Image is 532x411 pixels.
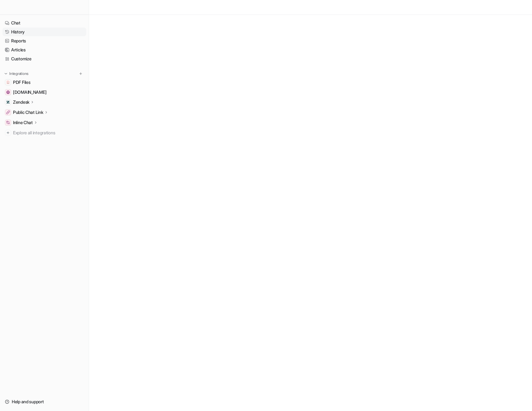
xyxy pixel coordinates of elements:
span: [DOMAIN_NAME] [13,89,46,95]
a: status.gem.com[DOMAIN_NAME] [2,88,86,97]
img: explore all integrations [5,130,11,136]
a: Explore all integrations [2,128,86,137]
span: PDF Files [13,79,30,85]
img: Inline Chat [6,121,10,124]
img: Public Chat Link [6,110,10,114]
a: Articles [2,45,86,54]
a: Help and support [2,397,86,406]
p: Integrations [9,71,28,76]
a: Customize [2,54,86,63]
a: Chat [2,19,86,27]
img: menu_add.svg [79,71,83,76]
a: History [2,28,86,36]
img: status.gem.com [6,90,10,94]
button: Integrations [2,71,30,77]
img: PDF Files [6,80,10,84]
a: PDF FilesPDF Files [2,78,86,87]
span: Explore all integrations [13,128,84,138]
p: Public Chat Link [13,109,43,115]
img: expand menu [4,71,8,76]
a: Reports [2,37,86,45]
p: Zendesk [13,99,29,105]
img: Zendesk [6,100,10,104]
p: Inline Chat [13,119,33,126]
